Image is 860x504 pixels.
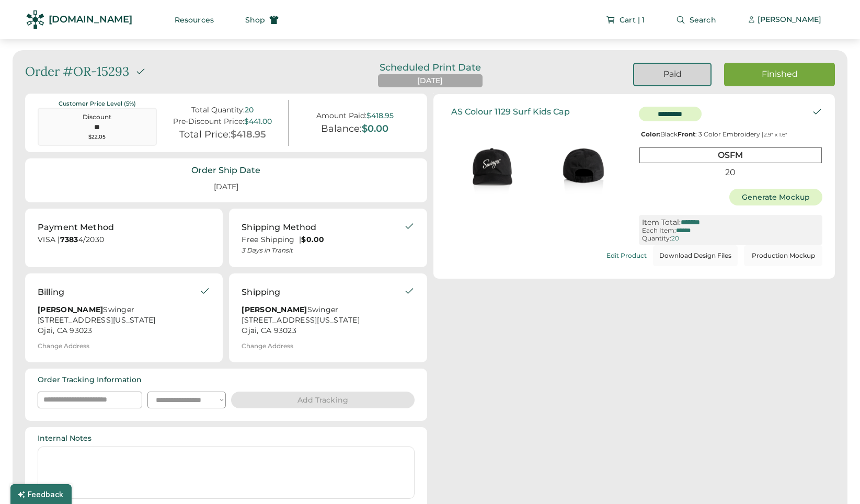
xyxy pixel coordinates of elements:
[179,129,231,141] div: Total Price:
[191,106,245,114] div: Total Quantity:
[537,121,629,212] img: generate-image
[365,63,496,72] div: Scheduled Print Date
[366,111,394,120] div: $418.95
[301,235,324,244] strong: $0.00
[38,305,103,314] strong: [PERSON_NAME]
[26,10,44,29] img: Rendered Logo - Screens
[642,227,676,234] div: Each Item:
[620,16,645,24] span: Cart | 1
[244,117,272,126] div: $441.00
[38,100,157,108] div: Customer Price Level (5%)
[639,131,822,138] div: Black : 3 Color Embroidery |
[233,9,291,30] button: Shop
[593,9,657,30] button: Cart | 1
[642,235,671,242] div: Quantity:
[38,342,89,350] div: Change Address
[162,9,226,30] button: Resources
[191,165,260,176] div: Order Ship Date
[764,131,787,138] font: 2.9" x 1.6"
[60,235,78,244] strong: 7383
[678,130,695,138] strong: Front
[606,252,647,259] div: Edit Product
[729,189,823,205] button: Generate Mockup
[242,342,293,350] div: Change Address
[316,111,366,120] div: Amount Paid:
[321,123,362,135] div: Balance:
[737,68,822,80] div: Finished
[38,305,200,336] div: Swinger [STREET_ADDRESS][US_STATE] Ojai, CA 93023
[38,221,114,234] div: Payment Method
[25,63,129,81] div: Order #OR-15293
[417,76,443,86] div: [DATE]
[671,235,679,242] div: 20
[201,178,251,197] div: [DATE]
[245,106,254,114] div: 20
[758,15,821,25] div: [PERSON_NAME]
[362,123,388,135] div: $0.00
[242,305,307,314] strong: [PERSON_NAME]
[38,235,210,248] div: VISA | 4/2030
[45,133,150,141] div: $22.05
[446,121,537,212] img: generate-image
[642,218,681,227] div: Item Total:
[242,221,316,234] div: Shipping Method
[49,13,132,26] div: [DOMAIN_NAME]
[38,375,142,385] div: Order Tracking Information
[663,9,729,30] button: Search
[242,305,404,336] div: Swinger [STREET_ADDRESS][US_STATE] Ojai, CA 93023
[231,129,266,141] div: $418.95
[242,246,404,255] div: 3 Days in Transit
[639,165,822,179] div: 20
[242,235,404,245] div: Free Shipping |
[641,130,660,138] strong: Color:
[173,117,244,126] div: Pre-Discount Price:
[38,433,91,444] div: Internal Notes
[231,392,415,408] button: Add Tracking
[451,107,570,117] div: AS Colour 1129 Surf Kids Cap
[653,245,738,266] button: Download Design Files
[639,147,822,163] div: OSFM
[690,16,716,24] span: Search
[245,16,265,24] span: Shop
[38,286,64,299] div: Billing
[45,113,150,122] div: Discount
[810,457,855,502] iframe: Front Chat
[647,68,698,80] div: Paid
[242,286,280,299] div: Shipping
[744,245,822,266] button: Production Mockup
